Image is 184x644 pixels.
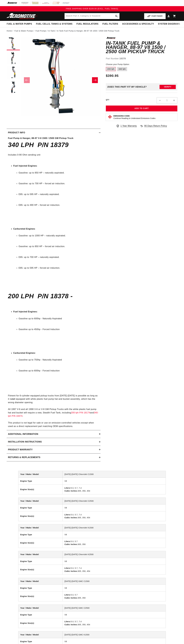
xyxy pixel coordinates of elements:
[19,193,99,196] li: E85: up to 595 HP – naturally aspirated.
[64,517,78,519] strong: Cubic Inches:
[8,131,25,134] h2: Product Info
[63,484,166,494] td: 5.0, 5.7, 7.4 305, 350, 454
[63,524,166,531] td: [DATE]-[DATE] Chevrolet K1500
[19,369,99,372] li: Gasoline up to 600hp - Forced Induction
[18,484,62,494] th: Engine Size(s)
[107,86,147,88] div: Does This part fit My vehicle?
[7,52,20,65] button: Load image 2 in gallery view
[8,432,38,436] h2: Additional information
[63,631,166,638] td: [DATE]-[DATE] GMC K1500
[19,234,99,237] li: Gasoline: up to 1000 HP – naturally aspirated.
[144,124,167,130] span: 90 Days Return Policy
[13,311,38,313] strong: Fuel Injected Engines:
[106,67,116,71] label: 200 lph
[13,352,36,354] strong: Carbureted Engines:
[34,21,74,27] summary: Fuel Cells, Tanks & Systems
[7,438,101,446] summary: Installation Instructions
[63,611,166,618] td: V8
[18,578,62,585] th: Year / Make / Model
[18,504,62,511] th: Engine Type
[18,585,62,591] th: Engine Type
[18,538,62,548] th: Engine Size(s)
[64,620,71,623] strong: Liters:
[18,611,62,618] th: Engine Type
[113,115,155,119] button: Emissions CodeContinue Reading to Understand Emissions Codes
[8,142,99,148] h4: 340 LPH P/N 18379
[64,487,71,489] strong: Liters:
[116,124,137,128] a: 1 Year Warranty
[13,228,35,230] strong: Carbureted Engines
[7,430,101,438] summary: Additional information
[48,29,57,32] li: In-Tank
[7,23,32,25] span: Fuel & Water Pumps
[18,471,62,478] th: Year / Make / Model
[120,57,126,60] strong: 18378
[8,387,99,428] p: Fitment for 6-cylinder equipped pickup trucks from [DATE]-[DATE] is possible as long as it is equ...
[63,498,166,504] td: [DATE]-[DATE] Chevrolet C2500
[76,23,98,25] span: Fuel Regulators
[8,456,40,459] h2: Returns & replacements
[64,597,78,599] strong: Cubic Inches:
[114,13,119,19] button: search button
[18,524,62,531] th: Year / Make / Model
[8,448,33,451] h2: Product warranty
[19,317,99,320] li: Gasoline up to 600hp - Naturally Aspirated
[106,99,109,101] label: QTY
[57,29,119,32] li: In-Tank Fuel Pump & Hanger, 88-97 V8 1500 / 2500 GM Pickup Truck
[18,551,62,558] th: Year / Make / Model
[108,115,112,119] img: Emissions code
[120,21,156,27] summary: Accessories & Specialty
[63,471,166,478] td: [DATE]-[DATE] Chevrolet C1500
[7,81,20,94] button: Load image 4 in gallery view
[18,558,62,565] th: Engine Type
[160,85,176,89] button: Verify
[156,21,182,27] summary: System Diagrams
[63,551,166,558] td: [DATE]-[DATE] Chevrolet K2500
[113,117,155,119] p: Continue Reading to Understand Emissions Codes
[100,21,120,27] summary: Fuel Filters
[122,23,154,25] span: Accessories & Specialty
[6,13,39,19] img: Aeromotive
[63,585,166,591] td: V8
[19,266,99,270] li: E85: up to 595 HP – forced air induction.
[63,538,166,548] td: 5.0, 5.7 305, 350
[65,13,120,19] input: Search by Part Number, Category or Keyword
[64,594,71,596] strong: Liters:
[18,478,62,484] th: Engine Type
[8,150,99,157] p: Includes 0-90 Ohm sending unit
[74,21,100,27] summary: Fuel Regulators
[14,29,33,32] a: Fuel & Water Pumps
[106,63,130,66] legend: Choose your Pump Option:
[13,227,99,281] li: :
[63,531,166,538] td: V8
[66,8,118,10] span: FREE SHIPPING OVER $109.00 (EXCL. FUEL TANKS)
[8,293,99,299] h4: 200 LPH P/N 18378 -
[113,115,130,117] strong: Emissions Code
[120,124,137,128] span: 1 Year Warranty
[18,618,62,628] th: Engine Size(s)
[63,511,166,521] td: 5.0, 5.7, 7.4 305, 350, 454
[63,504,166,511] td: V8
[19,255,99,259] li: E85: up to 700 HP – naturally aspirated.
[64,514,71,516] strong: Liters:
[7,454,101,461] summary: Returns & replacements
[63,558,166,565] td: V8
[8,440,42,444] h2: Installation Instructions
[18,631,62,638] th: Year / Make / Model
[117,67,127,71] label: 340 lph
[36,23,72,25] span: Fuel Cells, Tanks & Systems
[19,182,99,185] li: Gasoline: up to 700 HP – forced air induction.
[63,578,166,585] td: [DATE]-[DATE] GMC C1500
[144,13,166,19] button: PUMP FINDER
[140,124,167,130] a: 90 Days Return Policy
[12,398,15,400] strong: not
[7,37,20,50] button: Load image 1 in gallery view
[13,164,99,218] li: :
[158,23,180,25] span: System Diagrams
[106,57,177,60] div: Part Number:
[18,605,62,611] th: Year / Make / Model
[63,618,166,628] td: 5.0, 5.7, 7.4 305, 350, 454
[13,165,37,167] strong: Fuel Injected Engines
[63,605,166,611] td: [DATE]-[DATE] GMC C2500
[63,591,166,601] td: 5.0, 5.7 305, 350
